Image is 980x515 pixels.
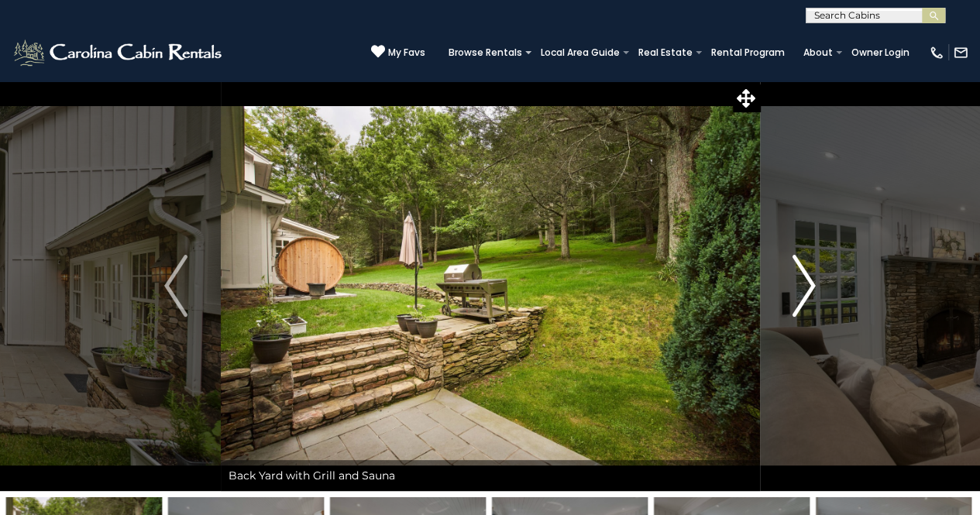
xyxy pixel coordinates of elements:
[441,42,530,64] a: Browse Rentals
[953,45,968,60] img: mail-regular-white.png
[703,42,793,64] a: Rental Program
[388,46,425,60] span: My Favs
[371,44,425,60] a: My Favs
[796,42,841,64] a: About
[132,81,221,491] button: Previous
[221,460,760,491] div: Back Yard with Grill and Sauna
[631,42,700,64] a: Real Estate
[164,255,187,317] img: arrow
[793,255,816,317] img: arrow
[533,42,628,64] a: Local Area Guide
[12,37,226,68] img: White-1-2.png
[929,45,944,60] img: phone-regular-white.png
[844,42,917,64] a: Owner Login
[759,81,848,491] button: Next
